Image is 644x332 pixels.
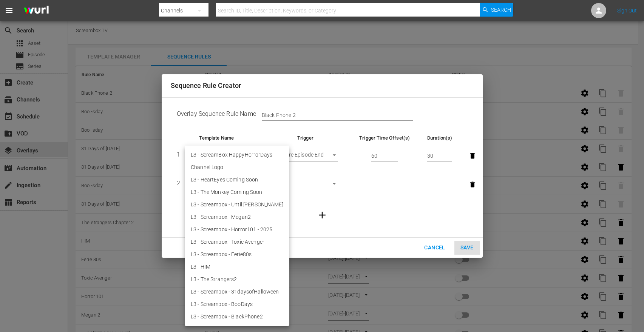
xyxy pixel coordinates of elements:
[185,186,289,198] li: L3 - The Monkey Coming Soon
[185,149,289,161] li: L3 - ScreamBox HappyHorrorDays
[491,3,511,17] span: Search
[617,8,637,14] a: Sign Out
[185,174,289,186] li: L3 - HeartEyes Coming Soon
[185,211,289,223] li: L3 - Screambox - Megan2
[5,6,14,15] span: menu
[185,298,289,310] li: L3 - Screambox - BooDays
[185,248,289,261] li: L3 - Screambox - Eerie80s
[185,161,289,174] li: Channel Logo
[18,2,54,20] img: ans4CAIJ8jUAAAAAAAAAAAAAAAAAAAAAAAAgQb4GAAAAAAAAAAAAAAAAAAAAAAAAJMjXAAAAAAAAAAAAAAAAAAAAAAAAgAT5G...
[185,236,289,248] li: L3 - Screambox - Toxic Avenger
[185,261,289,273] li: L3 - HIM
[185,273,289,286] li: L3 - The Strangers2
[185,286,289,298] li: L3 - Screambox - 31daysofHalloween
[185,223,289,236] li: L3 - Screambox - Horror101 - 2025
[185,198,289,211] li: L3 - Screambox - Until [PERSON_NAME]
[185,310,289,323] li: L3 - Screambox - BlackPhone2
